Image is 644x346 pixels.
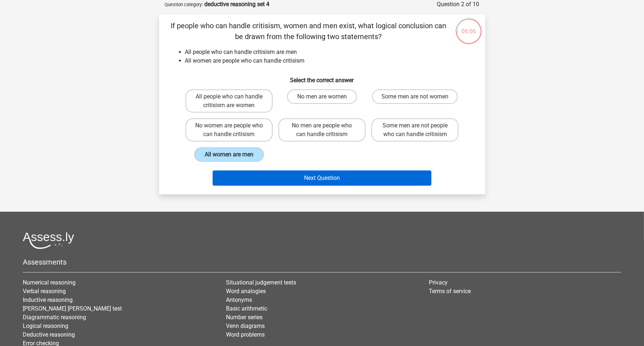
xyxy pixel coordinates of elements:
[23,258,621,266] h5: Assessments
[205,1,270,8] strong: deductive reasoning set 4
[185,118,273,142] label: No women are people who can handle critisism
[226,305,267,312] a: Basic arithmetic
[23,322,68,329] a: Logical reasoning
[213,170,431,186] button: Next Question
[23,331,75,338] a: Deductive reasoning
[429,288,471,295] a: Terms of service
[226,279,296,286] a: Situational judgement tests
[23,279,76,286] a: Numerical reasoning
[287,89,357,104] label: No men are women
[278,118,366,142] label: No men are people who can handle critisism
[171,20,447,42] p: If people who can handle critisism, women and men exist, what logical conclusion can be drawn fro...
[429,279,448,286] a: Privacy
[23,314,86,321] a: Diagrammatic reasoning
[165,2,203,7] small: Question category:
[23,296,73,303] a: Inductive reasoning
[185,89,273,113] label: All people who can handle critisism are women
[226,296,252,303] a: Antonyms
[23,232,74,249] img: Assessly logo
[455,18,482,36] div: 06:06
[194,147,264,162] label: All women are men
[226,331,265,338] a: Word problems
[226,314,263,321] a: Number series
[185,48,474,56] li: All people who can handle critisism are men
[226,288,266,295] a: Word analogies
[226,322,265,329] a: Venn diagrams
[23,288,66,295] a: Verbal reasoning
[171,71,474,84] h6: Select the correct answer
[371,118,459,142] label: Some men are not people who can handle critisism
[372,89,458,104] label: Some men are not women
[185,56,474,65] li: All women are people who can handle critisism
[23,305,122,312] a: [PERSON_NAME] [PERSON_NAME] test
